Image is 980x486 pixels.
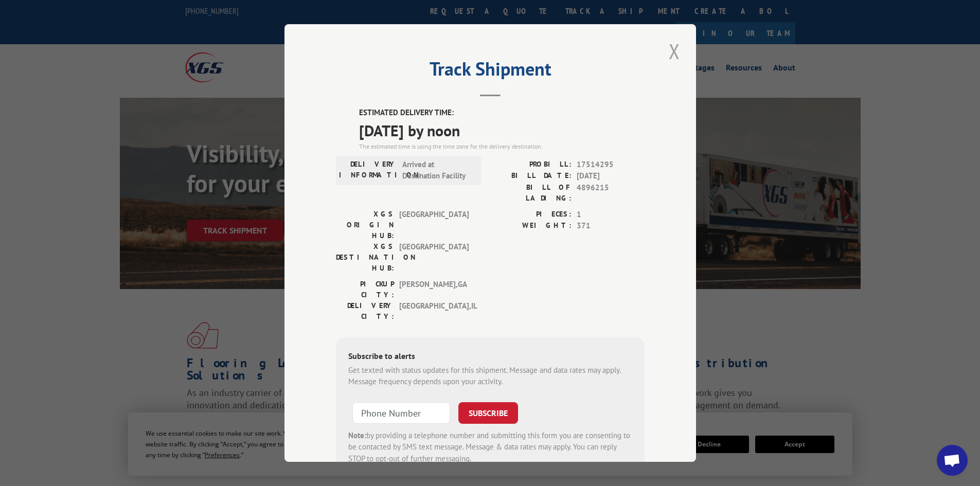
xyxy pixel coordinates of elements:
span: 4896215 [577,182,645,204]
span: [GEOGRAPHIC_DATA] , IL [399,300,469,322]
strong: Note: [348,430,366,440]
input: Phone Number [352,402,450,424]
span: [GEOGRAPHIC_DATA] [399,241,469,274]
span: 371 [577,220,645,232]
label: XGS DESTINATION HUB: [336,241,394,274]
span: [PERSON_NAME] , GA [399,279,469,300]
label: WEIGHT: [490,220,572,232]
span: [GEOGRAPHIC_DATA] [399,209,469,241]
label: PIECES: [490,209,572,221]
label: PICKUP CITY: [336,279,394,300]
label: DELIVERY CITY: [336,300,394,322]
span: Arrived at Destination Facility [402,159,472,182]
div: The estimated time is using the time zone for the delivery destination. [359,142,645,151]
a: Open chat [937,445,968,476]
label: BILL DATE: [490,170,572,182]
span: [DATE] [577,170,645,182]
div: Subscribe to alerts [348,350,632,365]
label: DELIVERY INFORMATION: [339,159,397,182]
button: Close modal [666,37,683,65]
label: XGS ORIGIN HUB: [336,209,394,241]
span: 17514295 [577,159,645,171]
label: ESTIMATED DELIVERY TIME: [359,107,645,119]
div: by providing a telephone number and submitting this form you are consenting to be contacted by SM... [348,430,632,465]
div: Get texted with status updates for this shipment. Message and data rates may apply. Message frequ... [348,365,632,388]
h2: Track Shipment [336,62,645,81]
label: PROBILL: [490,159,572,171]
span: 1 [577,209,645,221]
span: [DATE] by noon [359,119,645,142]
button: SUBSCRIBE [458,402,518,424]
label: BILL OF LADING: [490,182,572,204]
